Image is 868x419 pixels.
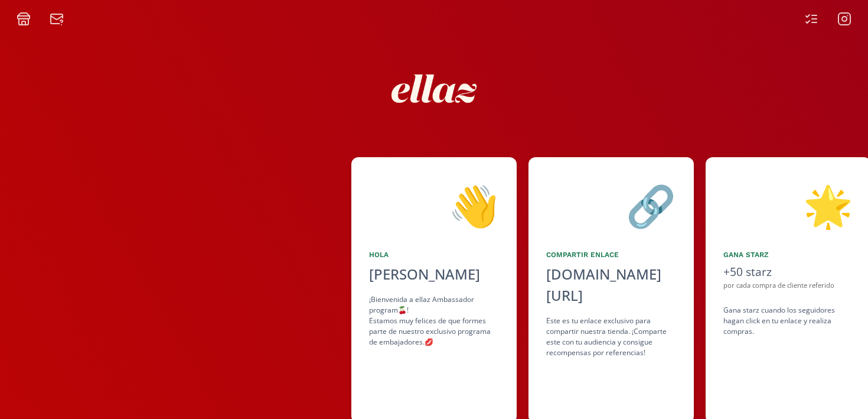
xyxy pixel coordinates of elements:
div: +50 starz [723,264,853,281]
div: 👋 [369,175,499,235]
div: Este es tu enlace exclusivo para compartir nuestra tienda. ¡Comparte este con tu audiencia y cons... [546,316,676,358]
div: 🔗 [546,175,676,235]
div: [PERSON_NAME] [369,264,499,285]
img: nKmKAABZpYV7 [381,35,487,142]
div: Compartir Enlace [546,249,676,260]
div: [DOMAIN_NAME][URL] [546,264,676,306]
div: Hola [369,249,499,260]
div: ¡Bienvenida a ellaz Ambassador program🍒! Estamos muy felices de que formes parte de nuestro exclu... [369,294,499,347]
div: 🌟 [723,175,853,235]
div: Gana starz cuando los seguidores hagan click en tu enlace y realiza compras . [723,305,853,337]
div: Gana starz [723,249,853,260]
div: por cada compra de cliente referido [723,281,853,291]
